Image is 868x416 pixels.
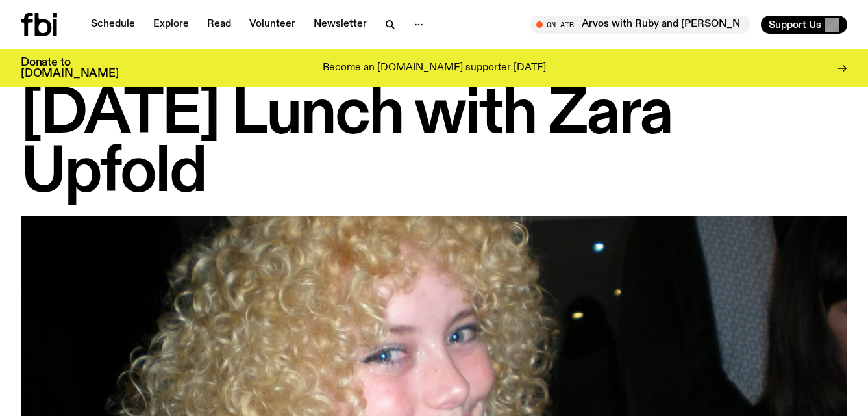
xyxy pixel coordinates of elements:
a: Newsletter [306,16,375,34]
button: On AirArvos with Ruby and [PERSON_NAME] [530,16,750,34]
a: Read [199,16,239,34]
span: Support Us [769,19,821,31]
a: Schedule [83,16,143,34]
a: Volunteer [242,16,303,34]
h3: Donate to [DOMAIN_NAME] [21,57,119,79]
h1: [DATE] Lunch with Zara Upfold [21,86,847,203]
p: Become an [DOMAIN_NAME] supporter [DATE] [323,62,546,74]
button: Support Us [761,16,847,34]
a: Explore [145,16,197,34]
